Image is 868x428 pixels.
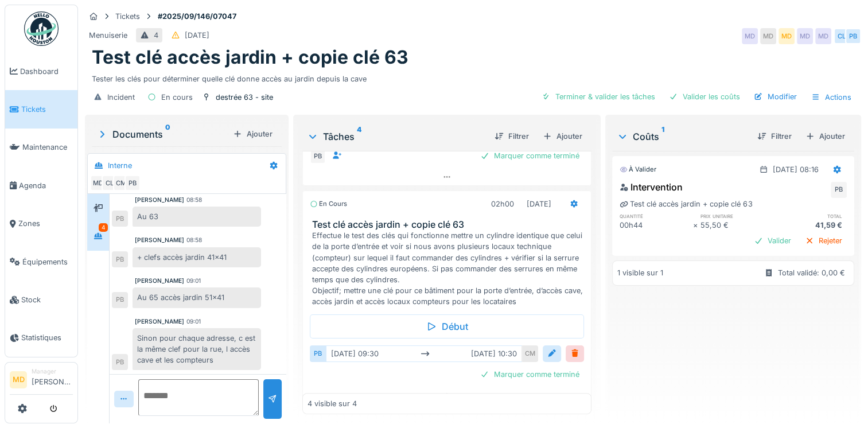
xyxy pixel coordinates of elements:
[476,367,584,382] div: Marquer comme terminé
[753,129,796,144] div: Filtrer
[90,175,106,191] div: MD
[22,142,73,153] span: Maintenance
[186,277,201,285] div: 09:01
[20,66,73,77] span: Dashboard
[312,219,586,230] h3: Test clé accès jardin + copie clé 63
[133,207,261,227] div: Au 63
[89,30,127,41] div: Menuiserie
[490,129,534,144] div: Filtrer
[5,52,77,90] a: Dashboard
[693,220,700,231] div: ×
[620,212,693,220] h6: quantité
[661,130,664,143] sup: 1
[133,328,261,371] div: Sinon pour chaque adresse, c est la même clef pour la rue, l accès cave et les compteurs
[310,314,584,338] div: Début
[617,130,748,143] div: Coûts
[700,212,774,220] h6: prix unitaire
[32,367,73,376] div: Manager
[21,294,73,305] span: Stock
[760,28,776,44] div: MD
[307,130,485,143] div: Tâches
[186,236,202,244] div: 08:58
[135,317,184,326] div: [PERSON_NAME]
[797,28,813,44] div: MD
[135,236,184,244] div: [PERSON_NAME]
[620,165,656,174] div: À valider
[845,28,861,44] div: PB
[107,92,135,103] div: Incident
[21,104,73,115] span: Tickets
[310,345,326,362] div: PB
[10,371,27,388] li: MD
[5,166,77,204] a: Agenda
[522,345,538,362] div: CM
[113,175,129,191] div: CM
[112,211,128,227] div: PB
[537,89,660,104] div: Terminer & valider les tâches
[476,148,584,164] div: Marquer comme terminé
[538,129,587,144] div: Ajouter
[773,164,819,175] div: [DATE] 08:16
[800,233,847,248] div: Rejeter
[815,28,831,44] div: MD
[165,127,170,141] sup: 0
[310,148,326,164] div: PB
[527,199,551,209] div: [DATE]
[620,180,683,194] div: Intervention
[112,251,128,267] div: PB
[21,332,73,343] span: Statistiques
[620,199,752,209] div: Test clé accès jardin + copie clé 63
[18,218,73,229] span: Zones
[133,287,261,308] div: Au 65 accès jardin 51x41
[96,127,228,141] div: Documents
[801,129,850,144] div: Ajouter
[115,11,140,22] div: Tickets
[491,199,514,209] div: 02h00
[5,90,77,128] a: Tickets
[92,46,408,68] h1: Test clé accès jardin + copie clé 63
[153,11,241,22] strong: #2025/09/146/07047
[24,11,59,46] img: Badge_color-CXgf-gQk.svg
[700,220,774,231] div: 55,50 €
[154,30,158,41] div: 4
[22,256,73,267] span: Équipements
[779,28,795,44] div: MD
[664,89,745,104] div: Valider les coûts
[312,230,586,307] div: Effectue le test des clés qui fonctionne mettre un cylindre identique que celui de la porte d’ent...
[310,199,347,209] div: En cours
[19,180,73,191] span: Agenda
[778,267,845,278] div: Total validé: 0,00 €
[185,30,209,41] div: [DATE]
[357,130,361,143] sup: 4
[308,398,357,409] div: 4 visible sur 4
[186,317,201,326] div: 09:01
[135,196,184,204] div: [PERSON_NAME]
[773,212,847,220] h6: total
[749,89,801,104] div: Modifier
[5,243,77,281] a: Équipements
[773,220,847,231] div: 41,59 €
[32,367,73,392] li: [PERSON_NAME]
[620,220,693,231] div: 00h44
[749,233,796,248] div: Valider
[5,129,77,166] a: Maintenance
[99,223,108,232] div: 4
[216,92,273,103] div: destrée 63 - site
[806,89,857,106] div: Actions
[92,69,854,84] div: Tester les clés pour déterminer quelle clé donne accès au jardin depuis la cave
[5,281,77,318] a: Stock
[124,175,141,191] div: PB
[186,196,202,204] div: 08:58
[102,175,118,191] div: CL
[5,319,77,357] a: Statistiques
[112,354,128,370] div: PB
[112,292,128,308] div: PB
[5,205,77,243] a: Zones
[326,345,522,362] div: [DATE] 09:30 [DATE] 10:30
[135,277,184,285] div: [PERSON_NAME]
[228,126,277,142] div: Ajouter
[617,267,663,278] div: 1 visible sur 1
[831,182,847,198] div: PB
[10,367,73,395] a: MD Manager[PERSON_NAME]
[742,28,758,44] div: MD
